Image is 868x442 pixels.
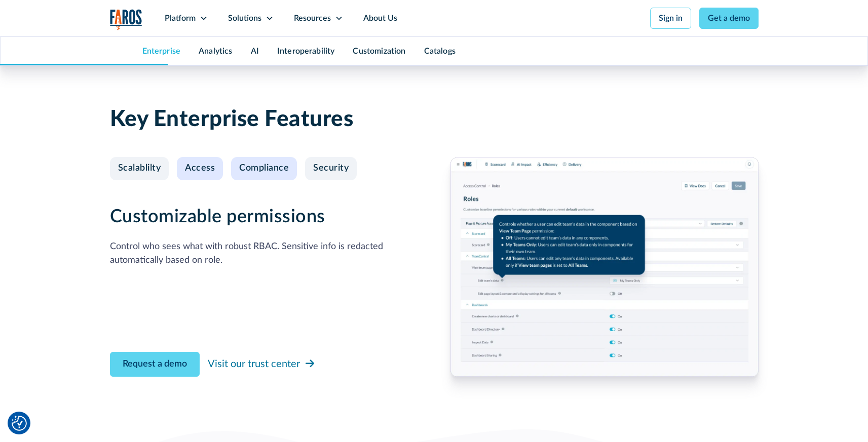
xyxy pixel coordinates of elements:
[228,12,261,24] div: Solutions
[12,416,27,431] button: Cookie Settings
[12,416,27,431] img: Revisit consent button
[294,12,331,24] div: Resources
[699,8,759,29] a: Get a demo
[239,163,289,174] div: Compliance
[208,354,316,374] a: Visit our trust center
[142,47,181,55] a: Enterprise
[208,356,300,372] div: Visit our trust center
[424,47,456,55] a: Catalogs
[110,9,142,30] a: home
[251,47,259,55] a: AI
[277,47,335,55] a: Interoperability
[110,106,759,133] h2: Key Enterprise Features
[110,240,418,267] div: Control who sees what with robust RBAC. Sensitive info is redacted automatically based on role.
[353,47,405,55] a: Customization
[118,163,161,174] div: Scalablilty
[165,12,196,24] div: Platform
[199,47,232,55] a: Analytics
[650,8,691,29] a: Sign in
[110,9,142,30] img: Logo of the analytics and reporting company Faros.
[110,352,200,377] a: Contact Modal
[313,163,349,174] div: Security
[110,206,418,228] h3: Customizable permissions
[185,163,215,174] div: Access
